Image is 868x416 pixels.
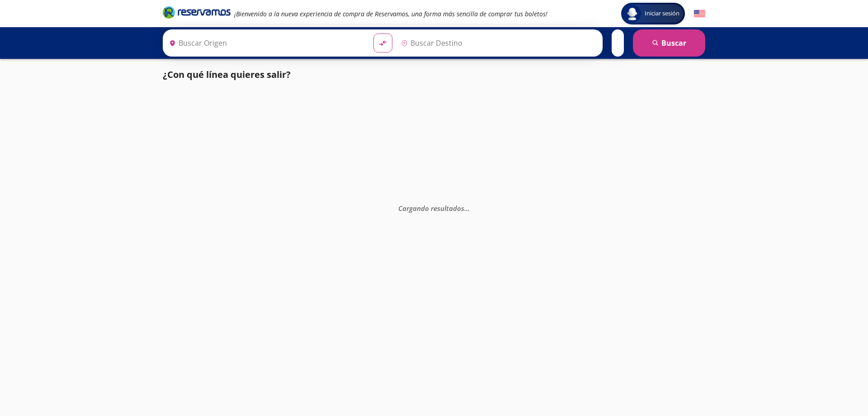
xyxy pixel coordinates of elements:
[464,203,466,212] span: .
[398,203,470,212] em: Cargando resultados
[641,9,683,18] span: Iniciar sesión
[165,32,366,54] input: Buscar Origen
[633,29,705,57] button: Buscar
[468,203,470,212] span: .
[163,5,231,19] i: Brand Logo
[694,8,705,19] button: English
[234,10,547,18] em: ¡Bienvenido a la nueva experiencia de compra de Reservamos, una forma más sencilla de comprar tus...
[466,203,468,212] span: .
[397,32,598,54] input: Buscar Destino
[163,5,231,22] a: Brand Logo
[163,68,291,81] p: ¿Con qué línea quieres salir?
